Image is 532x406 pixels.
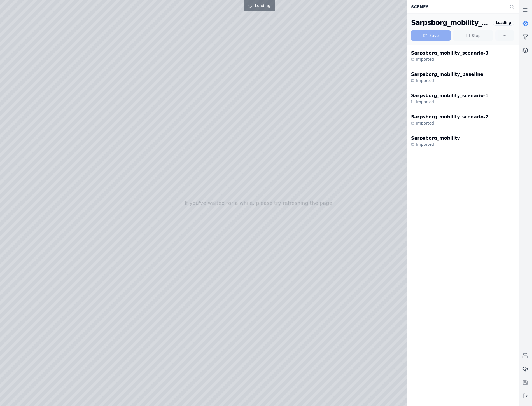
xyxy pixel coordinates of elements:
[493,20,514,26] div: Loading
[411,92,489,99] div: Sarpsborg_mobility_scenario-1
[411,78,483,83] div: Imported
[411,50,489,57] div: Sarpsborg_mobility_scenario-3
[411,114,489,120] div: Sarpsborg_mobility_scenario-2
[411,142,460,147] div: Imported
[255,3,270,8] span: Loading
[411,135,460,142] div: Sarpsborg_mobility
[411,120,489,126] div: Imported
[411,57,489,62] div: Imported
[411,18,491,27] div: Sarpsborg_mobility_baseline
[411,71,483,78] div: Sarpsborg_mobility_baseline
[408,1,506,12] div: Scenes
[411,99,489,105] div: Imported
